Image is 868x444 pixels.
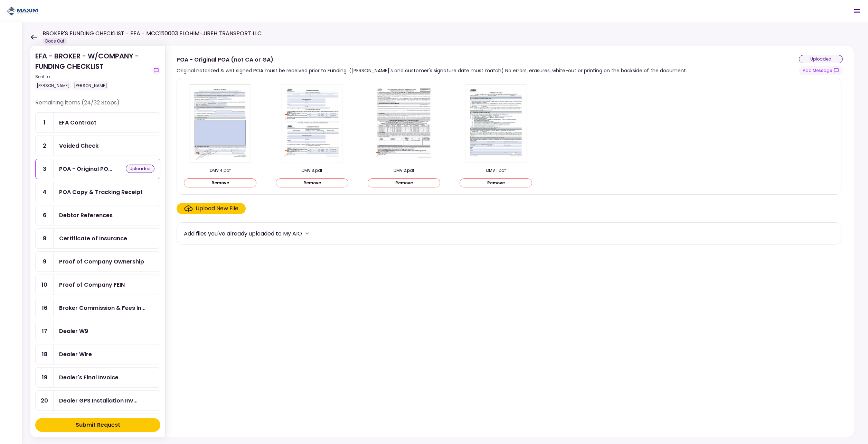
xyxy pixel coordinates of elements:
div: EFA Contract [59,118,96,127]
button: Open menu [849,3,865,19]
a: 1EFA Contract [35,112,160,133]
button: show-messages [152,66,160,75]
div: 18 [36,344,54,364]
div: DMV 4.pdf [184,167,256,174]
a: 8Certificate of Insurance [35,228,160,249]
div: 1 [36,113,54,132]
div: Voided Check [59,141,98,150]
div: Upload New File [196,204,238,213]
div: 16 [36,298,54,318]
div: Dealer Wire [59,350,92,359]
div: Remaining items (24/32 Steps) [35,99,160,112]
div: 19 [36,368,54,387]
button: show-messages [799,66,843,75]
a: 18Dealer Wire [35,344,160,364]
div: Certificate of Insurance [59,234,127,243]
div: Docs Out [43,38,67,45]
div: 6 [36,205,54,225]
div: 17 [36,321,54,341]
div: POA Copy & Tracking Receipt [59,188,143,196]
div: 3 [36,159,54,179]
div: POA - Original POA (not CA or GA) [177,55,687,64]
div: [PERSON_NAME] [35,81,71,90]
div: Dealer GPS Installation Invoice [59,396,138,405]
div: Dealer's Final Invoice [59,373,119,382]
a: 19Dealer's Final Invoice [35,367,160,388]
div: Debtor References [59,211,113,220]
a: 9Proof of Company Ownership [35,251,160,272]
div: DMV 2.pdf [368,167,440,174]
div: POA - Original POA (not CA or GA)Original notarized & wet signed POA must be received prior to Fu... [165,46,854,437]
a: 10Proof of Company FEIN [35,275,160,295]
div: Submit Request [76,421,120,429]
div: DMV 3.pdf [276,167,348,174]
div: uploaded [126,165,154,173]
button: Remove [460,178,532,187]
div: 4 [36,182,54,202]
a: 20Dealer GPS Installation Invoice [35,390,160,411]
span: Click here to upload the required document [177,203,246,214]
button: Remove [276,178,348,187]
img: Partner icon [7,6,38,16]
div: DMV 1.pdf [460,167,532,174]
a: 6Debtor References [35,205,160,225]
div: Proof of Company FEIN [59,280,125,289]
div: 20 [36,391,54,410]
a: 3POA - Original POA (not CA or GA)uploaded [35,159,160,179]
div: Add files you've already uploaded to My AIO [184,229,302,238]
div: 8 [36,229,54,248]
a: 17Dealer W9 [35,321,160,341]
div: [PERSON_NAME] [73,81,108,90]
div: Dealer W9 [59,327,88,335]
div: uploaded [799,55,843,63]
a: 21Proof of Down Payment 1 [35,414,160,434]
button: Remove [184,178,256,187]
div: EFA - BROKER - W/COMPANY - FUNDING CHECKLIST [35,51,149,90]
h1: BROKER'S FUNDING CHECKLIST - EFA - MCC150003 ELOHIM-JIREH TRANSPORT LLC [43,29,262,38]
div: Broker Commission & Fees Invoice [59,304,145,312]
div: 10 [36,275,54,295]
a: 16Broker Commission & Fees Invoice [35,298,160,318]
a: 2Voided Check [35,136,160,156]
div: Sent to: [35,74,149,80]
button: more [302,228,312,239]
button: Submit Request [35,418,160,432]
div: 2 [36,136,54,156]
button: Remove [368,178,440,187]
div: 9 [36,252,54,271]
div: POA - Original POA (not CA or GA) [59,165,112,173]
div: Proof of Company Ownership [59,257,144,266]
div: Original notarized & wet signed POA must be received prior to Funding. ([PERSON_NAME]'s and custo... [177,66,687,75]
a: 4POA Copy & Tracking Receipt [35,182,160,202]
